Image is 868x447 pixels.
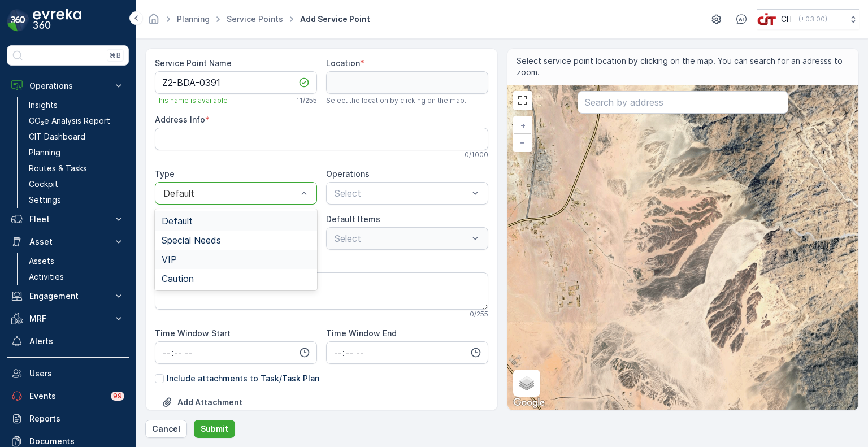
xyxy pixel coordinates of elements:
p: Events [29,390,104,402]
p: Users [29,368,124,379]
img: cit-logo_pOk6rL0.png [757,13,776,25]
p: Routes & Tasks [29,163,87,174]
p: Operations [29,80,106,92]
a: Planning [177,14,210,24]
p: 99 [113,392,122,401]
button: Asset [7,231,129,253]
p: Insights [29,99,58,111]
button: Upload File [155,393,249,411]
p: MRF [29,313,106,324]
button: CIT(+03:00) [757,9,859,29]
label: Service Point Name [155,58,232,68]
img: Google [510,396,548,410]
span: Add Service Point [298,14,372,25]
input: Search by address [578,91,788,114]
p: Select [335,186,468,200]
p: Documents [29,436,124,447]
p: Activities [29,271,64,283]
p: Reports [29,413,124,424]
p: Add Attachment [177,397,242,408]
span: Special Needs [162,235,221,245]
a: Planning [24,145,129,160]
a: Alerts [7,330,129,353]
label: Default Items [326,214,380,224]
label: Time Window End [326,328,397,338]
img: logo [7,9,29,32]
a: Open this area in Google Maps (opens a new window) [510,396,548,410]
img: logo_dark-DEwI_e13.png [33,9,81,32]
span: This name is available [155,96,228,105]
span: VIP [162,254,177,264]
span: Default [162,216,193,226]
a: Reports [7,407,129,430]
p: Cockpit [29,179,58,190]
button: Engagement [7,285,129,307]
a: CO₂e Analysis Report [24,113,129,129]
p: 0 / 255 [470,310,488,319]
button: MRF [7,307,129,330]
span: Caution [162,274,194,284]
a: Homepage [147,17,160,27]
a: View Fullscreen [514,92,531,109]
a: Layers [514,371,539,396]
a: Activities [24,269,129,285]
p: Settings [29,194,61,206]
button: Operations [7,75,129,97]
p: 0 / 1000 [465,150,488,159]
a: Zoom Out [514,134,531,151]
label: Location [326,58,360,68]
p: Fleet [29,214,106,225]
a: Cockpit [24,176,129,192]
a: Insights [24,97,129,113]
p: CIT Dashboard [29,131,85,142]
span: Select the location by clicking on the map. [326,96,466,105]
label: Operations [326,169,370,179]
p: 11 / 255 [296,96,317,105]
a: Routes & Tasks [24,160,129,176]
p: Planning [29,147,60,158]
button: Cancel [145,420,187,438]
a: CIT Dashboard [24,129,129,145]
p: CO₂e Analysis Report [29,115,110,127]
a: Events99 [7,385,129,407]
p: Submit [201,423,228,435]
p: Cancel [152,423,180,435]
span: − [520,137,526,147]
a: Users [7,362,129,385]
p: Engagement [29,290,106,302]
span: + [520,120,526,130]
p: Include attachments to Task/Task Plan [167,373,319,384]
label: Address Info [155,115,205,124]
p: ( +03:00 ) [798,15,827,24]
span: Select service point location by clicking on the map. You can search for an adresss to zoom. [517,55,850,78]
a: Zoom In [514,117,531,134]
label: Type [155,169,175,179]
a: Assets [24,253,129,269]
p: ⌘B [110,51,121,60]
label: Time Window Start [155,328,231,338]
button: Submit [194,420,235,438]
a: Service Points [227,14,283,24]
p: Asset [29,236,106,248]
p: CIT [781,14,794,25]
p: Assets [29,255,54,267]
a: Settings [24,192,129,208]
p: Alerts [29,336,124,347]
button: Fleet [7,208,129,231]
